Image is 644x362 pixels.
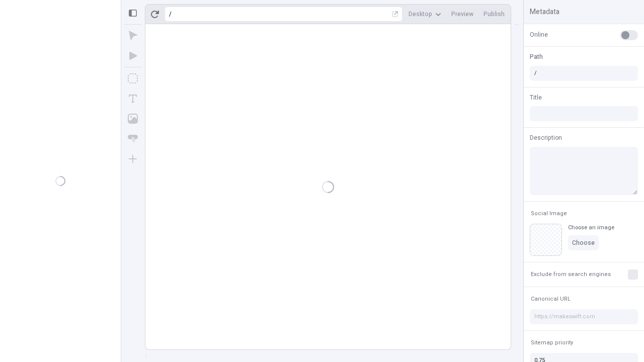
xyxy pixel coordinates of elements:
button: Image [124,110,142,128]
button: Button [124,130,142,148]
button: Exclude from search engines [529,268,613,281]
button: Box [124,69,142,87]
span: Path [530,52,543,61]
span: Canonical URL [531,295,571,303]
button: Desktop [405,7,445,22]
button: Preview [447,7,477,22]
button: Text [124,89,142,108]
span: Desktop [409,10,432,18]
span: Online [530,30,548,39]
button: Publish [479,7,509,22]
span: Sitemap priority [531,339,573,346]
span: Preview [451,10,473,18]
input: https://makeswift.com [530,309,638,324]
span: Publish [484,10,505,18]
span: Choose [572,239,595,247]
button: Canonical URL [529,293,573,305]
button: Social Image [529,208,569,220]
span: Title [530,93,542,102]
span: Social Image [531,210,567,217]
span: Exclude from search engines [531,270,611,278]
div: Choose an image [568,224,614,231]
button: Sitemap priority [529,337,575,349]
span: Description [530,133,562,142]
button: Choose [568,235,599,250]
div: / [169,10,172,18]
